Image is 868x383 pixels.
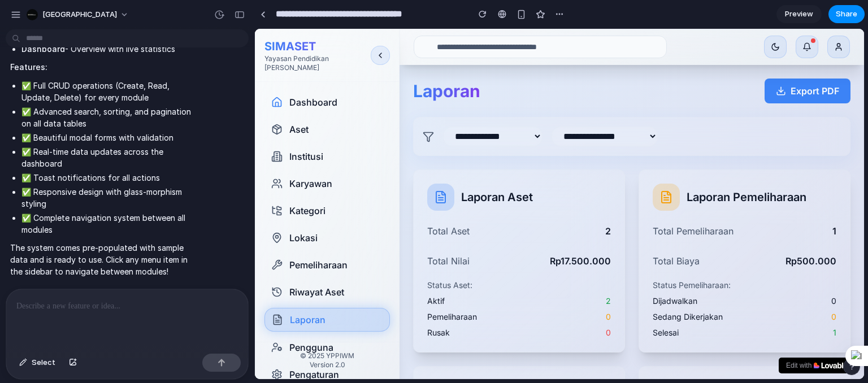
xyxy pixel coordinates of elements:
[172,267,190,278] span: Aktif
[158,52,225,72] h1: Laporan
[34,121,68,134] span: Institusi
[10,332,135,341] p: Version 2.0
[14,354,61,372] button: Select
[398,298,424,310] span: Selesai
[34,202,63,216] span: Lokasi
[350,195,356,209] span: 2
[351,298,356,310] span: 0
[21,212,199,236] li: ✅ Complete navigation system between all modules
[32,357,55,368] span: Select
[34,67,83,80] span: Dashboard
[172,298,195,310] span: Rusak
[10,10,116,25] h1: SIMASET
[10,62,47,72] strong: Features:
[351,282,356,294] span: 0
[172,282,222,294] span: Pemeliharaan
[398,267,442,278] span: Dijadwalkan
[34,175,71,189] span: Kategori
[34,229,93,243] span: Pemeliharaan
[531,225,581,239] span: Rp 500.000
[10,323,135,332] p: © 2025 YPPIWM
[34,256,89,270] span: Riwayat Aset
[34,94,54,107] span: Aset
[828,5,865,23] button: Share
[206,160,278,176] h2: Laporan Aset
[10,242,199,277] p: The system comes pre-populated with sample data and is ready to use. Click any menu item in the s...
[536,55,584,69] span: Export PDF
[776,5,822,23] a: Preview
[10,25,116,43] p: Yayasan Pendidikan [PERSON_NAME]
[21,106,199,129] li: ✅ Advanced search, sorting, and pagination on all data tables
[21,132,199,143] li: ✅ Beautiful modal forms with validation
[34,148,77,162] span: Karyawan
[398,225,445,239] span: Total Biaya
[578,298,581,310] span: 1
[576,267,581,278] span: 0
[596,328,601,340] button: ×
[22,6,134,24] button: [GEOGRAPHIC_DATA]
[42,9,117,20] span: [GEOGRAPHIC_DATA]
[5,5,165,15] div: Outline
[21,44,65,54] strong: Dashboard
[172,225,215,239] span: Total Nilai
[5,36,165,48] h3: Style
[578,195,581,209] span: 1
[21,146,199,169] li: ✅ Real-time data updates across the dashboard
[510,50,596,75] button: Export PDF
[295,225,356,239] span: Rp 17.500.000
[35,284,71,298] span: Laporan
[576,282,581,294] span: 0
[432,160,552,176] h2: Laporan Pemeliharaan
[836,8,857,20] span: Share
[21,172,199,184] li: ✅ Toast notifications for all actions
[21,43,199,55] li: - Overview with live statistics
[398,195,479,209] span: Total Pemeliharaan
[351,267,356,278] span: 2
[14,79,32,88] span: 16 px
[785,8,813,20] span: Preview
[172,195,215,209] span: Total Aset
[5,68,39,78] label: Font Size
[172,251,356,262] p: Status Aset:
[21,186,199,210] li: ✅ Responsive design with glass-morphism styling
[398,251,581,262] p: Status Pemeliharaan:
[34,312,79,325] span: Pengguna
[17,15,61,24] a: Back to Top
[531,332,557,342] span: Edit with
[21,80,199,103] li: ✅ Full CRUD operations (Create, Read, Update, Delete) for every module
[398,282,468,294] span: Sedang Dikerjakan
